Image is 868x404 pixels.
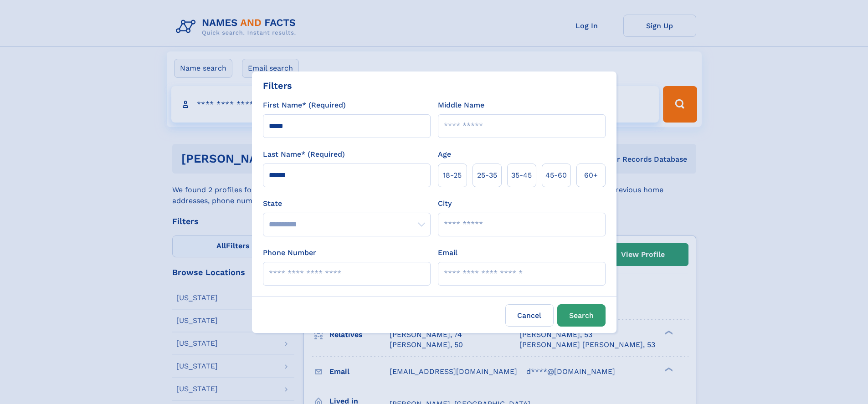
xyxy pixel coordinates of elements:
span: 35‑45 [511,170,532,181]
label: First Name* (Required) [263,100,346,111]
label: Cancel [505,304,554,327]
span: 45‑60 [545,170,567,181]
label: City [438,198,452,209]
span: 25‑35 [477,170,497,181]
label: Phone Number [263,247,316,258]
label: State [263,198,431,209]
span: 60+ [584,170,598,181]
div: Filters [263,79,292,92]
label: Age [438,149,451,160]
label: Middle Name [438,100,484,111]
span: 18‑25 [443,170,462,181]
label: Email [438,247,457,258]
label: Last Name* (Required) [263,149,345,160]
button: Search [557,304,606,327]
